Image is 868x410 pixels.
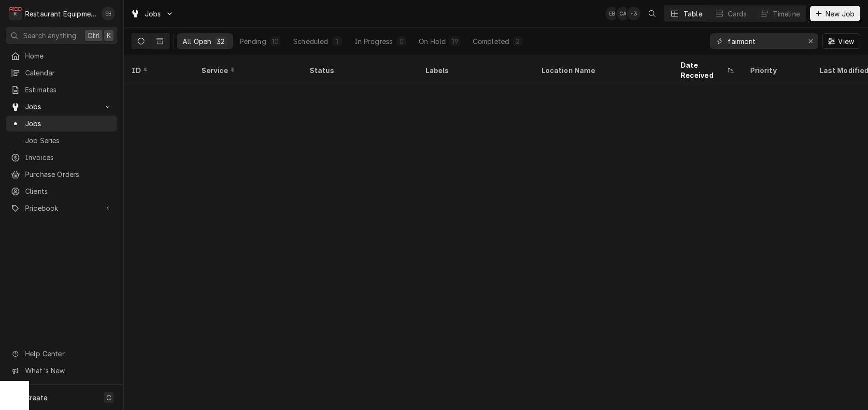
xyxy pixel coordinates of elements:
div: Restaurant Equipment Diagnostics [25,9,96,19]
a: Estimates [6,82,117,98]
span: What's New [25,366,112,376]
span: Jobs [25,102,98,112]
div: Restaurant Equipment Diagnostics's Avatar [9,7,22,20]
span: Job Series [25,135,113,146]
div: 2 [515,36,521,46]
span: Help Center [25,349,112,359]
div: 0 [398,36,404,46]
button: Open search [644,6,660,21]
span: Ctrl [87,30,100,41]
a: Go to What's New [6,363,117,379]
span: Create [25,394,47,402]
div: Priority [750,65,802,75]
div: 10 [272,36,279,46]
div: EB [605,7,619,20]
a: Go to Pricebook [6,200,117,216]
div: Completed [473,36,509,46]
div: Timeline [773,9,800,19]
div: CA [616,7,630,20]
a: Clients [6,183,117,199]
button: Erase input [803,33,818,49]
a: Go to Help Center [6,346,117,362]
button: New Job [810,6,860,21]
a: Job Series [6,132,117,148]
div: Cards [728,9,747,19]
div: Date Received [680,60,725,80]
button: Search anythingCtrlK [6,27,117,44]
span: Pricebook [25,203,98,213]
div: + 3 [627,7,640,20]
span: Clients [25,186,113,196]
div: Table [683,9,702,19]
div: In Progress [355,36,393,46]
div: Service [201,65,292,75]
span: K [107,30,111,41]
span: Jobs [145,9,161,19]
div: ID [131,65,184,75]
div: All Open [183,36,211,46]
span: C [106,393,111,403]
div: 19 [452,36,458,46]
div: Chrissy Adams's Avatar [616,7,630,20]
div: Emily Bird's Avatar [605,7,619,20]
button: View [822,33,860,49]
span: View [836,36,856,46]
span: Calendar [25,68,113,78]
span: Search anything [23,30,76,41]
div: Emily Bird's Avatar [101,7,115,20]
a: Home [6,48,117,64]
div: Labels [425,65,526,75]
span: Invoices [25,152,113,162]
div: EB [101,7,115,20]
a: Go to Jobs [127,6,178,22]
div: On Hold [419,36,446,46]
div: 32 [217,36,225,46]
div: Pending [240,36,266,46]
span: Home [25,51,113,61]
a: Purchase Orders [6,166,117,182]
a: Jobs [6,116,117,132]
div: 1 [334,36,340,46]
a: Go to Jobs [6,99,117,115]
input: Keyword search [727,33,800,49]
div: Location Name [541,65,663,75]
div: Scheduled [293,36,328,46]
a: Calendar [6,65,117,81]
div: R [9,7,22,20]
span: Estimates [25,85,113,95]
span: Jobs [25,118,113,129]
span: Purchase Orders [25,169,113,179]
div: Status [309,65,408,75]
span: New Job [824,9,856,19]
a: Invoices [6,149,117,165]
